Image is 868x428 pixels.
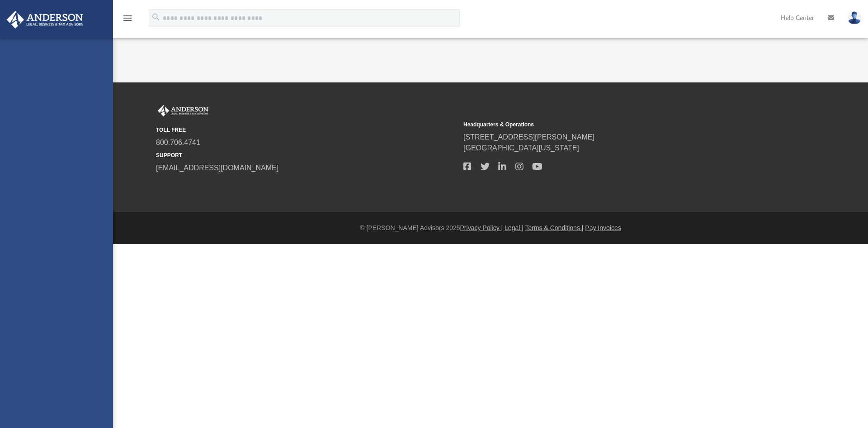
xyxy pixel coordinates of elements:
a: Terms & Conditions | [525,224,584,231]
a: Legal | [505,224,524,231]
small: TOLL FREE [156,126,457,134]
a: [EMAIL_ADDRESS][DOMAIN_NAME] [156,164,278,172]
i: menu [122,13,133,24]
img: Anderson Advisors Platinum Portal [4,11,86,29]
small: Headquarters & Operations [463,120,764,129]
img: Anderson Advisors Platinum Portal [156,105,210,117]
a: [GEOGRAPHIC_DATA][US_STATE] [463,144,579,152]
i: search [151,12,161,22]
a: menu [122,17,133,24]
a: Pay Invoices [585,224,621,231]
a: [STREET_ADDRESS][PERSON_NAME] [463,133,594,141]
div: © [PERSON_NAME] Advisors 2025 [113,223,868,233]
a: Privacy Policy | [460,224,503,231]
small: SUPPORT [156,151,457,159]
a: 800.706.4741 [156,139,200,146]
img: User Pic [848,11,861,24]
